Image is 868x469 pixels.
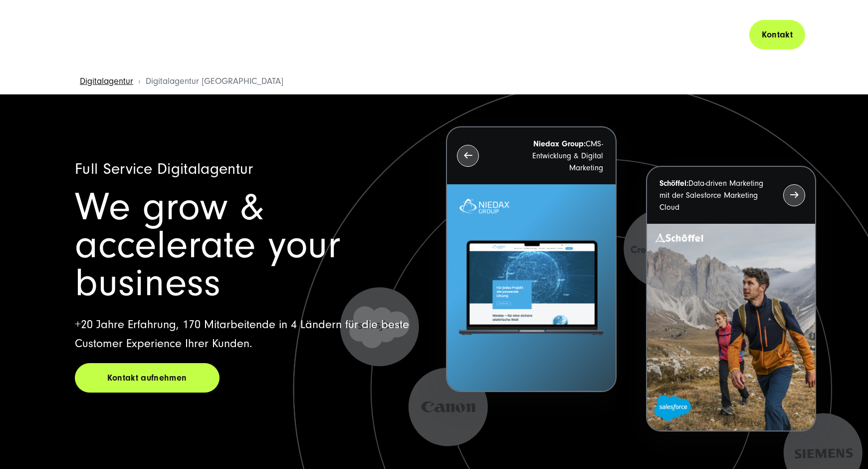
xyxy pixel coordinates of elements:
a: Services [270,30,303,40]
img: SUNZINET Full Service Digital Agentur [75,24,164,45]
a: Digitalagentur [80,76,133,86]
p: +20 Jahre Erfahrung, 170 Mitarbeitende in 4 Ländern für die beste Customer Experience Ihrer Kunden. [75,315,422,353]
div: de [711,30,728,40]
span: Digitalagentur [GEOGRAPHIC_DATA] [146,76,283,86]
a: Insights [499,30,532,40]
img: Niedax group project - Website Screen auf Laptop - Digitalagentur für Brand Relaunch [447,184,615,392]
span: Full Service Digitalagentur [75,160,253,178]
a: Technologien [323,30,378,40]
a: Kontakt aufnehmen [75,363,219,393]
a: Kunden & Branchen [399,30,479,40]
button: Niedax Group:CMS-Entwicklung & Digital Marketing Niedax group project - Website Screen auf Laptop... [446,126,616,393]
button: Schöffel:Data-driven Marketing mit der Salesforce Marketing Cloud Schöffel Kundenprojekt - Bild m... [646,166,816,432]
p: CMS-Entwicklung & Digital Marketing [497,138,603,174]
strong: Schöffel: [659,179,688,188]
img: Schöffel Kundenprojekt - Bild mit sportlichem Mann & Frau - digitalagentur - Salesforce Marketing... [647,224,815,431]
p: Data-driven Marketing mit der Salesforce Marketing Cloud [659,177,765,213]
strong: Niedax Group: [533,139,586,148]
h1: We grow & accelerate your business [75,188,422,302]
a: Kontakt [749,20,805,49]
a: Über uns [552,30,589,40]
a: Karriere [608,30,641,40]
